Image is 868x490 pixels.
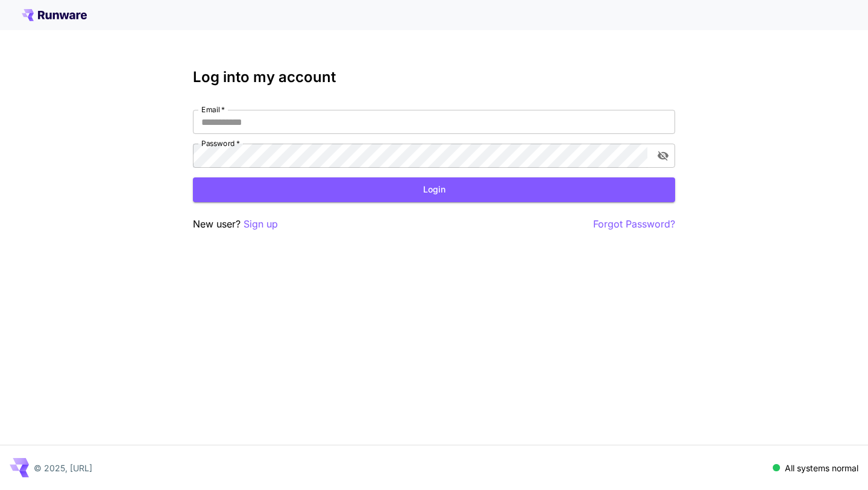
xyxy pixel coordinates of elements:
[201,138,240,148] label: Password
[193,217,278,232] p: New user?
[34,462,92,474] p: © 2025, [URL]
[193,177,675,202] button: Login
[201,104,225,115] label: Email
[652,145,674,167] button: toggle password visibility
[193,69,675,86] h3: Log into my account
[785,462,858,474] p: All systems normal
[593,217,675,232] button: Forgot Password?
[244,217,278,232] button: Sign up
